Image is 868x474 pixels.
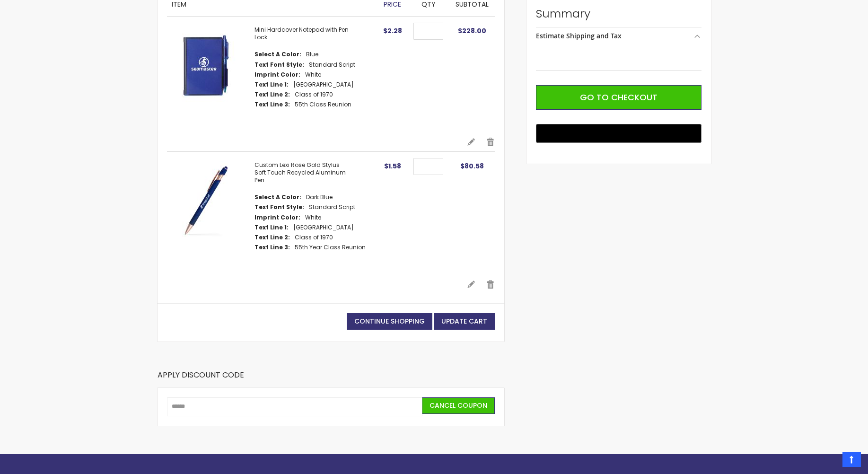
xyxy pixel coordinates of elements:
button: Cancel Coupon [422,397,495,414]
a: Custom Lexi Rose Gold Stylus Soft Touch Recycled Aluminum Pen [254,161,346,184]
dt: Text Line 3 [254,244,290,251]
button: Buy with GPay [536,124,701,143]
dt: Imprint Color [254,71,300,79]
dt: Text Line 3 [254,101,290,108]
a: Mini Hardcover Notepad with Pen Lock-Blue [167,26,254,128]
dd: [GEOGRAPHIC_DATA] [293,81,354,88]
strong: Estimate Shipping and Tax [536,31,622,40]
dt: Text Font Style [254,61,304,69]
span: Cancel Coupon [430,401,487,410]
dt: Text Line 2 [254,234,290,241]
dt: Imprint Color [254,214,300,221]
dd: Class of 1970 [295,91,333,98]
dd: Standard Script [309,203,355,211]
span: Continue Shopping [354,316,425,326]
a: Top [842,452,861,467]
span: $228.00 [458,26,486,35]
span: $1.58 [384,161,401,171]
strong: Apply Discount Code [158,370,244,387]
span: $80.58 [460,161,484,171]
button: Update Cart [434,313,495,330]
a: Continue Shopping [347,313,432,330]
dt: Text Font Style [254,203,304,211]
dt: Select A Color [254,193,301,201]
dd: White [305,71,321,79]
dt: Text Line 1 [254,224,289,231]
dt: Text Line 1 [254,81,289,88]
dt: Select A Color [254,51,301,58]
a: Mini Hardcover Notepad with Pen Lock [254,26,349,41]
dd: Class of 1970 [295,234,333,241]
dt: Text Line 2 [254,91,290,98]
span: $2.28 [383,26,402,35]
img: Mini Hardcover Notepad with Pen Lock-Blue [167,26,245,104]
button: Go to Checkout [536,85,701,110]
dd: Blue [306,51,318,58]
dd: Dark Blue [306,193,333,201]
span: Go to Checkout [580,91,658,103]
img: Custom Lexi Rose Gold Stylus Soft Touch Recycled Aluminum Pen-Dark Blue [167,161,245,239]
dd: 55th Year Class Reunion [295,244,366,251]
dd: [GEOGRAPHIC_DATA] [293,224,354,231]
span: Update Cart [441,316,487,326]
strong: Summary [536,6,701,21]
dd: White [305,214,321,221]
dd: 55th Class Reunion [295,101,351,108]
a: Custom Lexi Rose Gold Stylus Soft Touch Recycled Aluminum Pen-Dark Blue [167,161,254,271]
dd: Standard Script [309,61,355,69]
